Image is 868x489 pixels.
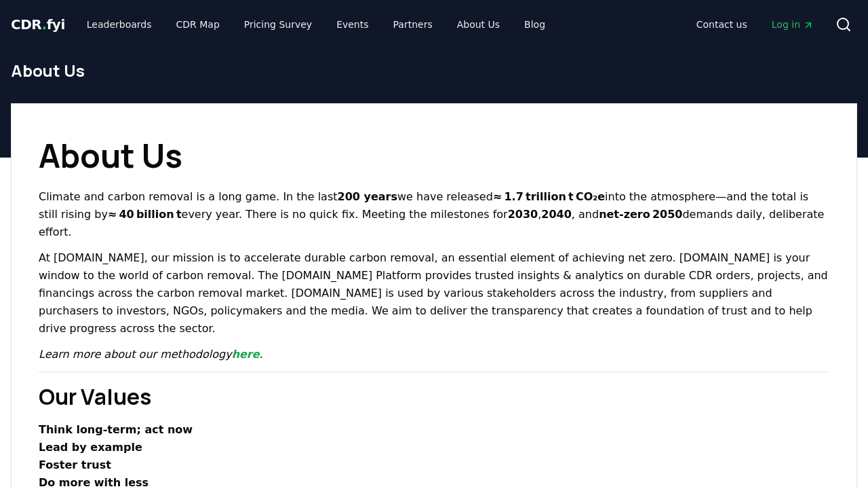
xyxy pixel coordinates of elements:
[686,12,758,37] a: Contact us
[233,12,323,37] a: Pricing Survey
[39,131,829,180] h1: About Us
[686,12,825,37] nav: Main
[446,12,511,37] a: About Us
[108,208,182,221] strong: ≈ 40 billion t
[165,12,231,37] a: CDR Map
[508,208,538,221] strong: 2030
[541,208,572,221] strong: 2040
[772,18,814,31] span: Log in
[599,208,682,221] strong: net‑zero 2050
[39,188,829,241] p: Climate and carbon removal is a long game. In the last we have released into the atmosphere—and t...
[11,15,65,34] a: CDR.fyi
[11,60,857,81] h1: About Us
[42,16,47,33] span: .
[325,12,379,37] a: Events
[39,348,263,361] em: Learn more about our methodology .
[39,380,829,413] h2: Our Values
[39,249,829,338] p: At [DOMAIN_NAME], our mission is to accelerate durable carbon removal, an essential element of ac...
[76,12,163,37] a: Leaderboards
[39,458,111,471] strong: Foster trust
[11,16,65,33] span: CDR fyi
[39,476,149,489] strong: Do more with less
[382,12,443,37] a: Partners
[232,348,260,361] a: here
[39,441,142,454] strong: Lead by example
[39,423,193,436] strong: Think long‑term; act now
[76,12,556,37] nav: Main
[338,190,397,203] strong: 200 years
[493,190,605,203] strong: ≈ 1.7 trillion t CO₂e
[513,12,556,37] a: Blog
[761,12,825,37] a: Log in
